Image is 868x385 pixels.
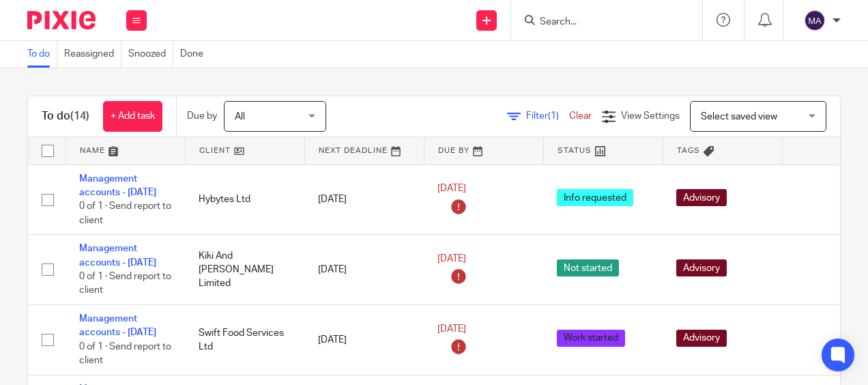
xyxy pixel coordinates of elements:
a: + Add task [103,101,162,132]
img: Pixie [27,11,96,29]
span: (1) [548,111,559,121]
td: [DATE] [304,235,424,305]
a: Management accounts - [DATE] [79,314,156,337]
input: Search [538,16,661,29]
h1: To do [42,109,89,124]
span: (14) [70,111,89,122]
span: Advisory [676,259,727,276]
td: Kiki And [PERSON_NAME] Limited [185,235,304,305]
img: svg%3E [804,10,826,31]
span: [DATE] [437,324,466,334]
span: Advisory [676,330,727,347]
a: Reassigned [64,41,121,68]
span: All [235,112,245,122]
span: Work started [557,330,625,347]
td: [DATE] [304,165,424,235]
span: Select saved view [701,112,777,122]
a: Management accounts - [DATE] [79,174,156,197]
a: Management accounts - [DATE] [79,244,156,267]
span: Filter [526,111,569,121]
span: Not started [557,259,619,276]
span: 0 of 1 · Send report to client [79,272,171,296]
td: [DATE] [304,305,424,375]
td: Swift Food Services Ltd [185,305,304,375]
td: Hybytes Ltd [185,165,304,235]
span: Advisory [676,189,727,206]
span: 0 of 1 · Send report to client [79,342,171,366]
span: View Settings [621,111,680,121]
span: Info requested [557,189,633,206]
a: Snoozed [128,41,173,68]
a: To do [27,41,57,68]
span: [DATE] [437,254,466,263]
span: [DATE] [437,184,466,193]
a: Clear [569,111,592,121]
a: Done [180,41,210,68]
span: Tags [677,147,700,154]
span: 0 of 1 · Send report to client [79,201,171,225]
p: Due by [187,109,217,123]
